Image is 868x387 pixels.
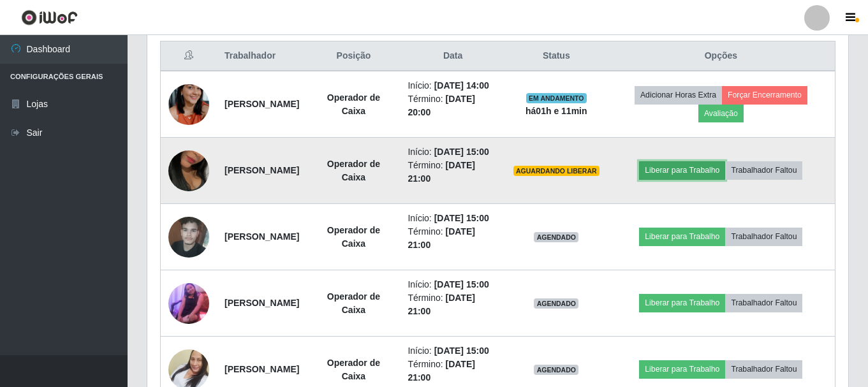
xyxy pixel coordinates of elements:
strong: [PERSON_NAME] [224,298,299,308]
strong: Operador de Caixa [327,92,380,116]
time: [DATE] 15:00 [434,279,489,289]
th: Data [400,41,505,71]
th: Status [506,41,607,71]
button: Avaliação [698,105,744,122]
button: Forçar Encerramento [722,86,807,104]
time: [DATE] 15:00 [434,346,489,356]
strong: [PERSON_NAME] [224,231,299,242]
li: Término: [408,358,497,384]
span: AGENDADO [534,232,578,242]
button: Liberar para Trabalho [639,228,725,245]
button: Liberar para Trabalho [639,294,725,312]
button: Trabalhador Faltou [725,294,802,312]
span: AGENDADO [534,365,578,375]
span: AGUARDANDO LIBERAR [513,166,600,176]
time: [DATE] 15:00 [434,147,489,157]
span: EM ANDAMENTO [526,93,587,103]
button: Liberar para Trabalho [639,161,725,179]
li: Início: [408,145,497,159]
li: Término: [408,291,497,318]
strong: Operador de Caixa [327,225,380,249]
li: Término: [408,225,497,252]
time: [DATE] 15:00 [434,213,489,223]
button: Trabalhador Faltou [725,360,802,378]
th: Posição [307,41,400,71]
strong: [PERSON_NAME] [224,364,299,374]
strong: [PERSON_NAME] [224,165,299,175]
li: Início: [408,79,497,92]
img: 1698238099994.jpeg [168,135,209,207]
strong: [PERSON_NAME] [224,99,299,109]
time: [DATE] 14:00 [434,80,489,91]
strong: há 01 h e 11 min [526,106,587,116]
th: Trabalhador [217,41,307,71]
button: Adicionar Horas Extra [635,86,722,104]
img: 1722507700790.jpeg [168,263,209,344]
button: Trabalhador Faltou [725,228,802,245]
li: Início: [408,278,497,291]
strong: Operador de Caixa [327,159,380,182]
th: Opções [607,41,835,71]
span: AGENDADO [534,298,578,309]
li: Início: [408,344,497,358]
li: Término: [408,92,497,119]
strong: Operador de Caixa [327,358,380,381]
img: 1717609421755.jpeg [168,210,209,264]
button: Liberar para Trabalho [639,360,725,378]
img: 1704159862807.jpeg [168,68,209,141]
strong: Operador de Caixa [327,291,380,315]
li: Término: [408,159,497,186]
li: Início: [408,212,497,225]
button: Trabalhador Faltou [725,161,802,179]
img: CoreUI Logo [21,10,78,26]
